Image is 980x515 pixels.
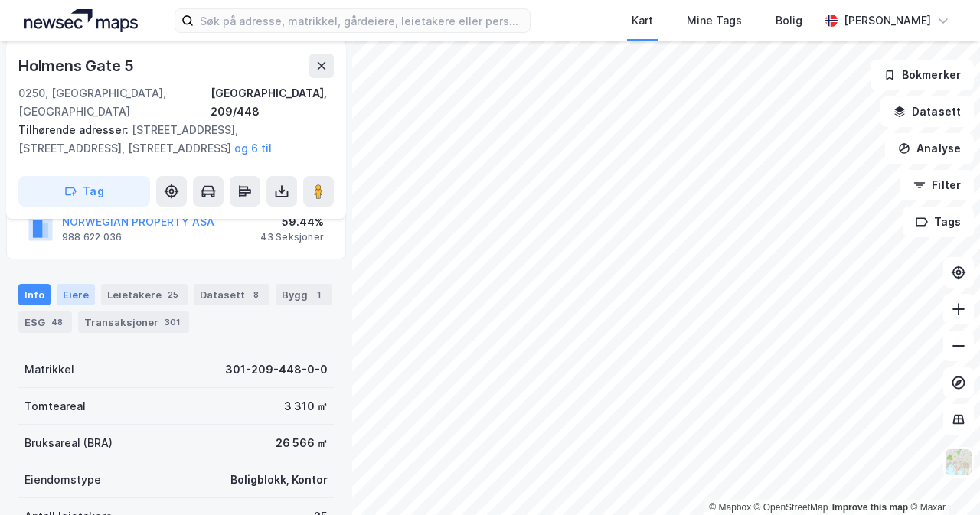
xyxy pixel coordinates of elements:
[24,397,86,416] div: Tomteareal
[48,315,66,330] div: 48
[18,176,150,207] button: Tag
[18,284,51,305] div: Info
[832,502,908,513] a: Improve this map
[101,284,188,305] div: Leietakere
[225,360,328,379] div: 301-209-448-0-0
[885,133,974,164] button: Analyse
[18,54,137,78] div: Holmens Gate 5
[754,502,828,513] a: OpenStreetMap
[276,434,328,452] div: 26 566 ㎡
[165,287,181,302] div: 25
[194,9,530,32] input: Søk på adresse, matrikkel, gårdeiere, leietakere eller personer
[709,502,751,513] a: Mapbox
[900,170,974,200] button: Filter
[211,84,334,121] div: [GEOGRAPHIC_DATA], 209/448
[687,11,742,30] div: Mine Tags
[311,287,326,302] div: 1
[260,231,324,243] div: 43 Seksjoner
[24,471,101,489] div: Eiendomstype
[632,11,653,30] div: Kart
[24,9,138,32] img: logo.a4113a55bc3d86da70a041830d287a7e.svg
[230,471,328,489] div: Boligblokk, Kontor
[18,84,211,121] div: 0250, [GEOGRAPHIC_DATA], [GEOGRAPHIC_DATA]
[194,284,269,305] div: Datasett
[62,231,122,243] div: 988 622 036
[260,213,324,231] div: 59.44%
[776,11,802,30] div: Bolig
[284,397,328,416] div: 3 310 ㎡
[844,11,931,30] div: [PERSON_NAME]
[880,96,974,127] button: Datasett
[18,121,322,158] div: [STREET_ADDRESS], [STREET_ADDRESS], [STREET_ADDRESS]
[276,284,332,305] div: Bygg
[903,442,980,515] iframe: Chat Widget
[871,60,974,90] button: Bokmerker
[78,311,189,333] div: Transaksjoner
[18,123,132,136] span: Tilhørende adresser:
[24,434,113,452] div: Bruksareal (BRA)
[248,287,263,302] div: 8
[162,315,183,330] div: 301
[18,311,72,333] div: ESG
[57,284,95,305] div: Eiere
[24,360,74,379] div: Matrikkel
[903,207,974,237] button: Tags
